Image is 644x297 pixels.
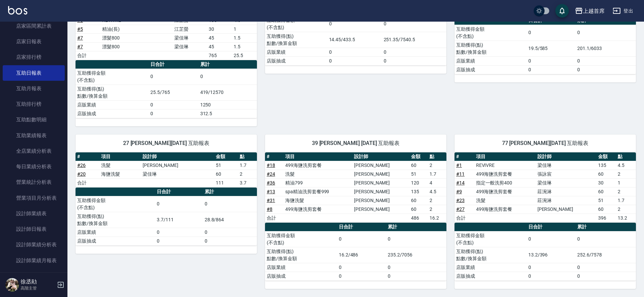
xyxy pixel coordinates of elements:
[267,198,275,203] a: #31
[100,25,173,33] td: 精油(長)
[474,187,536,196] td: 499海鹽洗剪套餐
[265,231,337,247] td: 互助獲得金額 (不含點)
[456,163,462,168] a: #1
[199,84,257,100] td: 419/12570
[456,198,465,203] a: #23
[536,161,596,170] td: 梁佳琳
[199,100,257,109] td: 1250
[207,25,232,33] td: 30
[616,161,636,170] td: 4.5
[596,152,616,161] th: 金額
[265,32,327,48] td: 互助獲得(點) 點數/換算金額
[576,247,636,263] td: 252.6/7578
[576,56,636,65] td: 0
[428,205,446,214] td: 2
[596,205,616,214] td: 60
[616,205,636,214] td: 2
[267,163,275,168] a: #18
[455,272,527,280] td: 店販抽成
[576,272,636,280] td: 0
[99,152,141,161] th: 項目
[203,212,257,228] td: 28.8/864
[232,33,257,42] td: 1.5
[596,170,616,178] td: 60
[455,16,636,74] table: a dense table
[76,178,99,187] td: 合計
[337,263,386,272] td: 0
[527,272,576,280] td: 0
[100,42,173,51] td: 漂髮800
[76,212,155,228] td: 互助獲得(點) 點數/換算金額
[77,171,86,177] a: #20
[99,161,141,170] td: 洗髮
[456,189,462,194] a: #9
[555,4,569,18] button: save
[616,178,636,187] td: 1
[474,170,536,178] td: 499海鹽洗剪套餐
[536,196,596,205] td: 莊涴淋
[99,170,141,178] td: 海鹽洗髮
[149,109,198,118] td: 0
[596,214,616,222] td: 396
[327,16,382,32] td: 0
[527,25,576,41] td: 0
[3,96,65,112] a: 互助排行榜
[337,272,386,280] td: 0
[265,16,327,32] td: 互助獲得金額 (不含點)
[352,170,409,178] td: [PERSON_NAME]
[284,196,352,205] td: 海鹽洗髮
[3,253,65,268] a: 設計師業績月報表
[527,65,576,74] td: 0
[616,170,636,178] td: 2
[576,223,636,231] th: 累計
[572,4,607,18] button: 上越首席
[265,272,337,280] td: 店販抽成
[616,196,636,205] td: 1.7
[76,84,149,100] td: 互助獲得(點) 點數/換算金額
[352,196,409,205] td: [PERSON_NAME]
[610,5,636,17] button: 登出
[327,48,382,56] td: 0
[76,100,149,109] td: 店販業績
[149,69,198,84] td: 0
[76,228,155,237] td: 店販業績
[386,247,446,263] td: 235.2/7056
[409,161,428,170] td: 60
[576,65,636,74] td: 0
[527,263,576,272] td: 0
[232,42,257,51] td: 1.5
[265,48,327,56] td: 店販業績
[456,171,465,177] a: #11
[3,221,65,237] a: 設計師日報表
[141,152,214,161] th: 設計師
[76,188,257,246] table: a dense table
[409,196,428,205] td: 60
[409,178,428,187] td: 120
[455,152,474,161] th: #
[199,60,257,69] th: 累計
[474,152,536,161] th: 項目
[84,140,249,147] span: 27 [PERSON_NAME][DATE] 互助報表
[463,140,628,147] span: 77 [PERSON_NAME][DATE] 互助報表
[409,214,428,222] td: 486
[155,228,203,237] td: 0
[409,152,428,161] th: 金額
[596,196,616,205] td: 51
[284,170,352,178] td: 洗髮
[76,51,100,60] td: 合計
[3,112,65,127] a: 互助點數明細
[3,268,65,284] a: 設計師抽成報表
[265,152,446,223] table: a dense table
[536,152,596,161] th: 設計師
[327,56,382,65] td: 0
[267,206,272,212] a: #8
[428,214,446,222] td: 16.2
[284,205,352,214] td: 499海鹽洗剪套餐
[76,152,99,161] th: #
[238,161,257,170] td: 1.7
[284,178,352,187] td: 精油799
[352,178,409,187] td: [PERSON_NAME]
[207,33,232,42] td: 45
[386,272,446,280] td: 0
[3,190,65,206] a: 營業項目月分析表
